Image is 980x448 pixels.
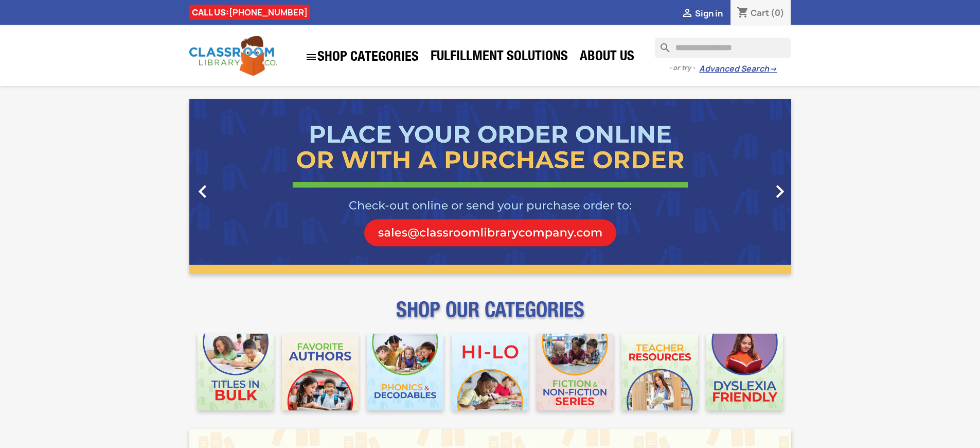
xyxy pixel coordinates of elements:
img: Classroom Library Company [189,36,277,76]
img: CLC_HiLo_Mobile.jpg [452,334,528,410]
i:  [767,179,793,204]
span: Sign in [695,8,723,19]
a: Fulfillment Solutions [425,47,573,68]
span: → [769,64,777,74]
img: CLC_Favorite_Authors_Mobile.jpg [282,334,359,410]
i:  [681,8,693,20]
div: CALL US: [189,5,310,20]
i: shopping_cart [737,7,749,20]
img: CLC_Dyslexia_Mobile.jpg [706,334,783,410]
img: CLC_Phonics_And_Decodables_Mobile.jpg [367,334,443,410]
a: SHOP CATEGORIES [300,46,424,68]
i:  [190,179,216,204]
span: Cart [751,7,769,19]
input: Search [655,38,791,58]
a: Advanced Search→ [699,64,777,74]
ul: Carousel container [189,99,791,274]
a: Previous [189,99,280,274]
img: CLC_Teacher_Resources_Mobile.jpg [621,334,698,410]
a: [PHONE_NUMBER] [229,7,308,18]
p: SHOP OUR CATEGORIES [189,307,791,325]
span: (0) [771,7,785,19]
a: Next [701,99,791,274]
img: CLC_Bulk_Mobile.jpg [198,334,274,410]
a:  Sign in [681,8,723,19]
i: search [655,38,667,50]
img: CLC_Fiction_Nonfiction_Mobile.jpg [537,334,613,410]
i:  [305,51,317,63]
a: About Us [575,47,639,68]
span: - or try - [669,63,699,73]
